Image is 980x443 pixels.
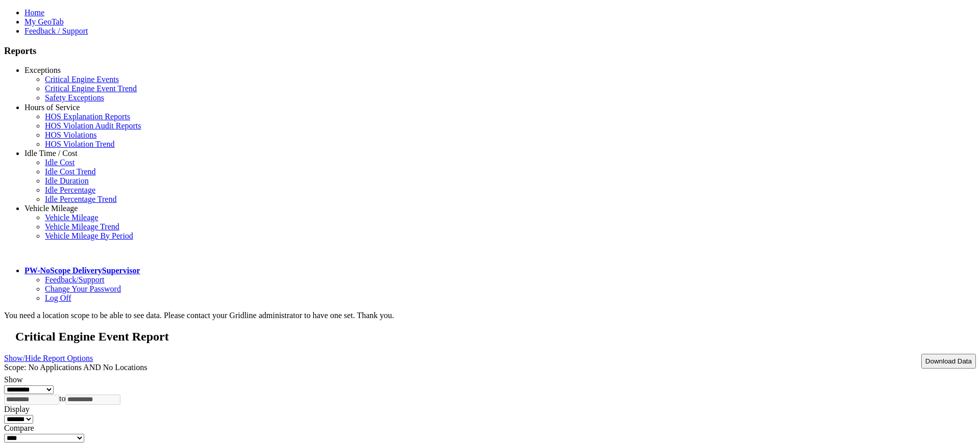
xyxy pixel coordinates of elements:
[45,102,122,111] a: Safety Exception Trend
[45,75,119,84] a: Critical Engine Events
[45,222,119,231] a: Vehicle Mileage Trend
[24,266,140,275] a: PW-NoScope DeliverySupervisor
[45,231,133,240] a: Vehicle Mileage By Period
[45,186,95,194] a: Idle Percentage
[45,112,130,121] a: HOS Explanation Reports
[4,363,147,372] span: Scope: No Applications AND No Locations
[45,121,141,130] a: HOS Violation Audit Reports
[45,294,71,302] a: Log Off
[24,8,44,17] a: Home
[45,131,96,139] a: HOS Violations
[45,275,104,284] a: Feedback/Support
[45,213,98,222] a: Vehicle Mileage
[4,351,93,365] a: Show/Hide Report Options
[45,284,121,293] a: Change Your Password
[4,375,22,384] label: Show
[24,103,80,112] a: Hours of Service
[24,27,88,35] a: Feedback / Support
[45,84,137,93] a: Critical Engine Event Trend
[45,195,116,203] a: Idle Percentage Trend
[4,311,976,320] div: You need a location scope to be able to see data. Please contact your Gridline administrator to h...
[4,405,30,413] label: Display
[15,330,976,344] h2: Critical Engine Event Report
[24,149,78,158] a: Idle Time / Cost
[24,204,78,213] a: Vehicle Mileage
[45,140,115,148] a: HOS Violation Trend
[45,167,96,176] a: Idle Cost Trend
[45,93,104,102] a: Safety Exceptions
[45,158,75,167] a: Idle Cost
[921,354,976,369] button: Download Data
[24,17,64,26] a: My GeoTab
[4,45,976,57] h3: Reports
[4,424,34,432] label: Compare
[59,394,65,403] span: to
[24,66,61,74] a: Exceptions
[45,176,89,185] a: Idle Duration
